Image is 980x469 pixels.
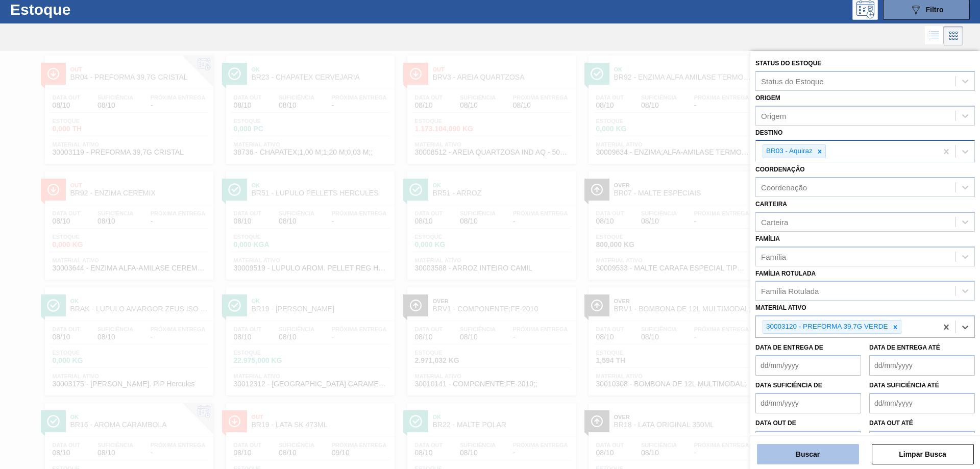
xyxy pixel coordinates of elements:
label: Data out de [755,419,796,427]
h1: Estoque [10,4,163,15]
label: Data suficiência até [869,382,939,389]
input: dd/mm/yyyy [755,431,861,451]
a: ÍconeOkBR23 - CHAPATEX CERVEJARIAData out08/10Suficiência08/10Próxima Entrega-Estoque0,000 PCMate... [218,48,400,164]
div: Visão em Cards [944,26,963,45]
div: 30003120 - PREFORMA 39,7G VERDE [763,320,890,333]
input: dd/mm/yyyy [755,355,861,376]
input: dd/mm/yyyy [869,393,975,413]
div: BR03 - Aquiraz [763,145,814,158]
div: Família [761,252,786,261]
div: Origem [761,111,786,120]
input: dd/mm/yyyy [755,393,861,413]
label: Família Rotulada [755,270,816,277]
input: dd/mm/yyyy [869,355,975,376]
label: Data suficiência de [755,382,822,389]
div: Visão em Lista [925,26,944,45]
label: Carteira [755,201,787,208]
label: Coordenação [755,166,805,173]
a: ÍconeOutBR92 - GRITZ DE MILHOData out08/10Suficiência08/10Próxima Entrega-Estoque0,000 KGMaterial... [762,48,943,164]
a: ÍconeOutBR04 - PREFORMA 39,7G CRISTALData out08/10Suficiência08/10Próxima Entrega-Estoque0,000 TH... [37,48,218,164]
label: Destino [755,129,782,136]
div: Coordenação [761,183,807,192]
label: Família [755,235,780,242]
label: Status do Estoque [755,60,821,67]
label: Data de Entrega de [755,344,823,351]
input: dd/mm/yyyy [869,431,975,451]
a: ÍconeOkBR92 - ENZIMA ALFA AMILASE TERMOESTAVELData out08/10Suficiência08/10Próxima Entrega-Estoqu... [581,48,762,164]
label: Data out até [869,419,913,427]
div: Família Rotulada [761,287,819,295]
div: Carteira [761,217,788,226]
a: ÍconeOutBRV3 - AREIA QUARTZOSAData out08/10Suficiência08/10Próxima Entrega08/10Estoque1.173.104,0... [400,48,581,164]
span: Filtro [926,6,944,14]
label: Material ativo [755,304,806,311]
div: Status do Estoque [761,77,824,85]
label: Origem [755,94,780,102]
label: Data de Entrega até [869,344,940,351]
